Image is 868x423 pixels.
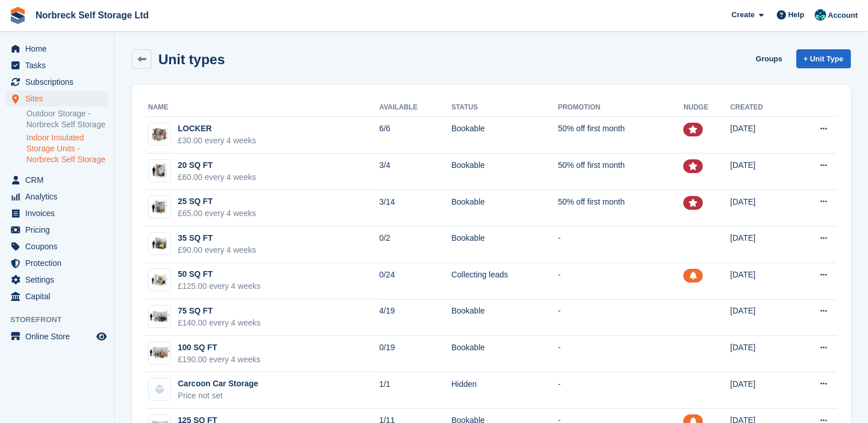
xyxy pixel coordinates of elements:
td: - [558,263,683,300]
img: 25-sqft-unit.jpg [149,199,170,216]
h2: Unit types [158,52,225,67]
td: 3/14 [379,190,451,226]
td: [DATE] [730,263,792,300]
td: [DATE] [730,372,792,409]
td: [DATE] [730,299,792,336]
div: £90.00 every 4 weeks [178,244,256,256]
div: 25 SQ FT [178,195,256,207]
img: Locker%20Medium%201m%20(002).jpg [149,123,170,145]
a: menu [6,189,108,205]
td: 0/2 [379,226,451,263]
div: 35 SQ FT [178,232,256,244]
th: Created [730,99,792,117]
span: Settings [25,272,94,288]
td: 50% off first month [558,190,683,226]
div: £65.00 every 4 weeks [178,207,256,220]
td: Bookable [451,117,558,154]
td: 0/19 [379,336,451,373]
th: Available [379,99,451,117]
a: menu [6,57,108,73]
td: 3/4 [379,154,451,190]
a: Outdoor Storage - Norbreck Self Storage [26,108,108,130]
a: menu [6,41,108,57]
div: £60.00 every 4 weeks [178,171,256,183]
td: - [558,372,683,409]
img: blank-unit-type-icon-ffbac7b88ba66c5e286b0e438baccc4b9c83835d4c34f86887a83fc20ec27e7b.svg [149,378,170,400]
td: - [558,336,683,373]
a: menu [6,238,108,254]
a: Indoor Insulated Storage Units - Norbreck Self Storage [26,132,108,165]
a: menu [6,255,108,271]
td: 6/6 [379,117,451,154]
span: Protection [25,255,94,271]
span: Create [731,9,754,21]
div: 50 SQ FT [178,268,260,280]
td: 0/24 [379,263,451,300]
img: 100-sqft-unit.jpg [149,344,170,361]
span: Pricing [25,222,94,238]
div: £30.00 every 4 weeks [178,135,256,147]
div: £190.00 every 4 weeks [178,354,260,366]
a: menu [6,272,108,288]
td: - [558,299,683,336]
td: Bookable [451,336,558,373]
a: menu [6,205,108,221]
a: + Unit Type [796,49,851,68]
a: Preview store [95,330,108,343]
a: Norbreck Self Storage Ltd [31,6,153,25]
td: Bookable [451,299,558,336]
div: LOCKER [178,123,256,135]
td: Collecting leads [451,263,558,300]
div: Price not set [178,390,258,402]
span: Online Store [25,328,94,344]
th: Name [146,99,379,117]
th: Nudge [683,99,730,117]
div: £140.00 every 4 weeks [178,317,260,329]
div: 20 SQ FT [178,159,256,171]
td: [DATE] [730,154,792,190]
img: 20-sqft-unit.jpg [149,162,170,179]
span: Home [25,41,94,57]
a: menu [6,328,108,344]
span: Invoices [25,205,94,221]
td: [DATE] [730,226,792,263]
div: 75 SQ FT [178,305,260,317]
a: menu [6,74,108,90]
td: Bookable [451,154,558,190]
div: £125.00 every 4 weeks [178,280,260,292]
a: menu [6,288,108,304]
td: Bookable [451,226,558,263]
img: stora-icon-8386f47178a22dfd0bd8f6a31ec36ba5ce8667c1dd55bd0f319d3a0aa187defe.svg [9,7,26,24]
a: menu [6,91,108,107]
td: [DATE] [730,117,792,154]
img: 35-sqft-unit.jpg [149,236,170,252]
td: - [558,226,683,263]
span: Capital [25,288,94,304]
a: menu [6,172,108,188]
span: Account [828,10,858,21]
td: [DATE] [730,190,792,226]
td: Bookable [451,190,558,226]
td: Hidden [451,372,558,409]
span: Help [788,9,804,21]
img: Sally King [815,9,826,21]
img: 75-sqft-unit.jpg [149,308,170,325]
span: Coupons [25,238,94,254]
th: Status [451,99,558,117]
span: Tasks [25,57,94,73]
img: 50-sqft-unit.jpg [149,272,170,288]
span: Sites [25,91,94,107]
div: 100 SQ FT [178,342,260,354]
td: 50% off first month [558,154,683,190]
span: Subscriptions [25,74,94,90]
span: CRM [25,172,94,188]
th: Promotion [558,99,683,117]
td: 50% off first month [558,117,683,154]
a: menu [6,222,108,238]
td: [DATE] [730,336,792,373]
div: Carcoon Car Storage [178,378,258,390]
a: Groups [751,49,787,68]
span: Analytics [25,189,94,205]
td: 4/19 [379,299,451,336]
td: 1/1 [379,372,451,409]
